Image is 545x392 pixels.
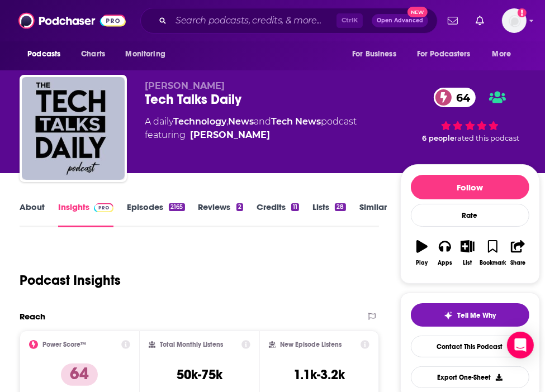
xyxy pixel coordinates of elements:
[293,366,345,383] h3: 1.1k-3.2k
[177,366,222,383] h3: 50k-75k
[61,364,98,386] p: 64
[352,46,396,62] span: For Business
[372,14,428,27] button: Open AdvancedNew
[20,202,45,227] a: About
[456,233,479,273] button: List
[502,8,527,33] img: User Profile
[20,311,45,322] h2: Reach
[480,260,506,266] div: Bookmark
[510,260,525,266] div: Share
[344,44,410,65] button: open menu
[411,366,529,388] button: Export One-Sheet
[411,336,529,357] a: Contact This Podcast
[94,203,113,212] img: Podchaser Pro
[502,8,527,33] button: Show profile menu
[507,332,534,358] div: Open Intercom Messenger
[160,341,223,348] h2: Total Monthly Listens
[117,44,179,65] button: open menu
[410,44,487,65] button: open menu
[454,134,519,142] span: rated this podcast
[411,204,529,227] div: Rate
[42,341,86,348] h2: Power Score™
[81,46,105,62] span: Charts
[125,46,165,62] span: Monitoring
[22,77,125,180] img: Tech Talks Daily
[444,311,453,320] img: tell me why sparkle
[422,134,454,142] span: 6 people
[58,202,113,227] a: InsightsPodchaser Pro
[492,46,511,62] span: More
[416,260,428,266] div: Play
[407,7,428,17] span: New
[479,233,506,273] button: Bookmark
[140,8,438,34] div: Search podcasts, credits, & more...
[18,10,126,31] img: Podchaser - Follow, Share and Rate Podcasts
[169,203,184,211] div: 2165
[226,116,228,127] span: ,
[445,88,476,107] span: 64
[20,272,121,289] h1: Podcast Insights
[198,202,243,227] a: Reviews2
[236,203,243,211] div: 2
[228,116,254,127] a: News
[438,260,452,266] div: Apps
[271,116,321,127] a: Tech News
[27,46,60,62] span: Podcasts
[502,8,527,33] span: Logged in as cfurneaux
[443,11,462,30] a: Show notifications dropdown
[20,44,75,65] button: open menu
[457,311,496,320] span: Tell Me Why
[171,12,337,30] input: Search podcasts, credits, & more...
[417,46,471,62] span: For Podcasters
[145,128,357,142] span: featuring
[280,341,342,348] h2: New Episode Listens
[257,202,299,227] a: Credits11
[463,260,472,266] div: List
[433,233,456,273] button: Apps
[254,116,271,127] span: and
[359,202,387,227] a: Similar
[411,233,434,273] button: Play
[190,128,270,142] div: [PERSON_NAME]
[312,202,345,227] a: Lists28
[411,175,529,199] button: Follow
[411,303,529,327] button: tell me why sparkleTell Me Why
[291,203,299,211] div: 11
[145,80,225,91] span: [PERSON_NAME]
[434,88,476,107] a: 64
[485,44,525,65] button: open menu
[377,18,423,23] span: Open Advanced
[173,116,226,127] a: Technology
[127,202,184,227] a: Episodes2165
[145,115,357,142] div: A daily podcast
[337,13,363,28] span: Ctrl K
[506,233,529,273] button: Share
[471,11,489,30] a: Show notifications dropdown
[518,8,527,17] svg: Add a profile image
[335,203,345,211] div: 28
[74,44,112,65] a: Charts
[400,80,540,150] div: 64 6 peoplerated this podcast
